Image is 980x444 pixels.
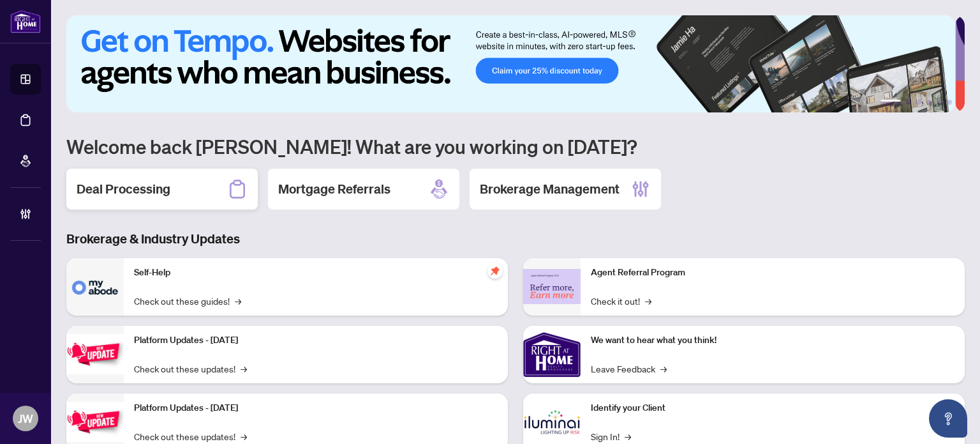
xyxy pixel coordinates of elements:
button: 6 [947,100,952,105]
h2: Deal Processing [77,180,170,198]
p: Platform Updates - [DATE] [134,401,498,415]
img: logo [10,10,41,33]
h2: Brokerage Management [480,180,620,198]
h1: Welcome back [PERSON_NAME]! What are you working on [DATE]? [66,134,965,158]
p: We want to hear what you think! [591,333,954,348]
button: 1 [880,100,901,105]
a: Check out these updates!→ [134,429,247,443]
p: Platform Updates - [DATE] [134,333,498,348]
span: → [625,429,631,443]
img: Slide 0 [66,15,955,112]
a: Check out these updates!→ [134,362,247,376]
p: Agent Referral Program [591,266,954,280]
p: Self-Help [134,266,498,280]
span: → [241,362,247,376]
span: JW [18,410,33,427]
button: 2 [906,100,911,105]
span: → [645,294,651,308]
img: Platform Updates - July 21, 2025 [66,334,124,374]
img: We want to hear what you think! [523,326,581,383]
span: → [235,294,241,308]
button: Open asap [929,399,967,438]
a: Sign In!→ [591,429,631,443]
a: Check out these guides!→ [134,294,241,308]
p: Identify your Client [591,401,954,415]
span: → [241,429,247,443]
a: Leave Feedback→ [591,362,667,376]
button: 5 [937,100,942,105]
img: Self-Help [66,258,124,316]
img: Agent Referral Program [523,269,581,304]
span: → [660,362,667,376]
h3: Brokerage & Industry Updates [66,230,965,248]
a: Check it out!→ [591,294,651,308]
span: pushpin [487,263,503,279]
button: 3 [916,100,921,105]
button: 4 [926,100,932,105]
img: Platform Updates - July 8, 2025 [66,402,124,442]
h2: Mortgage Referrals [278,180,390,198]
